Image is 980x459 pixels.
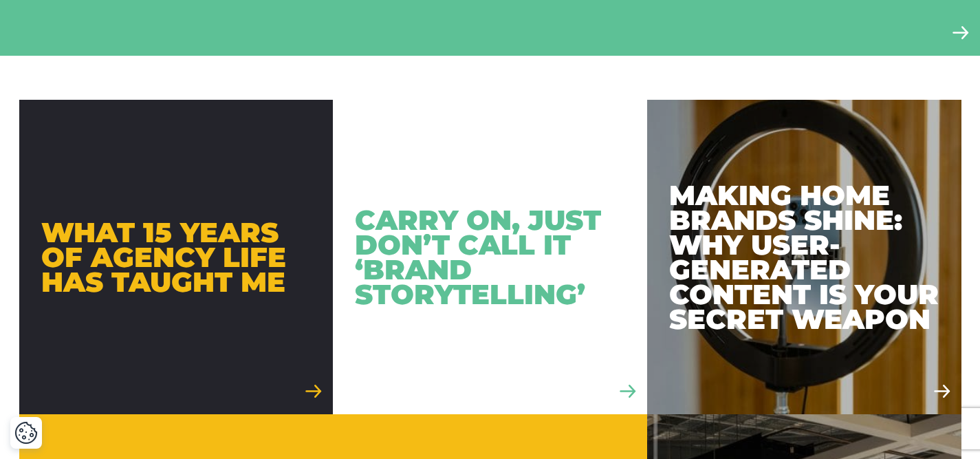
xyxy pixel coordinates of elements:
a: Making Home Brands Shine: Why User-Generated Content is Your Secret Weapon Making Home Brands Shi... [647,100,961,414]
img: Revisit consent button [14,421,38,445]
a: Carry On, Just Don’t Call It ‘Brand Storytelling’ [333,100,647,414]
div: Making Home Brands Shine: Why User-Generated Content is Your Secret Weapon [669,183,939,332]
div: What 15 Years of Agency Life Has Taught Me [41,220,312,295]
a: What 15 Years of Agency Life Has Taught Me [19,100,334,414]
div: Carry On, Just Don’t Call It ‘Brand Storytelling’ [355,208,625,307]
button: Cookie Settings [14,421,38,445]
